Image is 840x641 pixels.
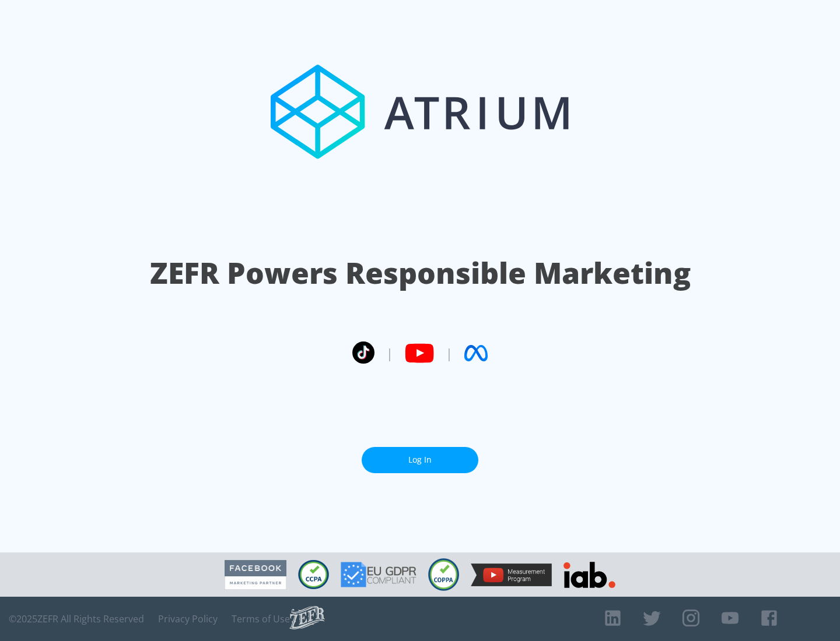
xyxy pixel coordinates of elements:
img: YouTube Measurement Program [471,563,552,586]
a: Terms of Use [232,613,290,625]
h1: ZEFR Powers Responsible Marketing [150,253,691,293]
img: COPPA Compliant [428,558,459,591]
span: © 2025 ZEFR All Rights Reserved [9,613,144,625]
a: Log In [362,447,478,473]
img: IAB [563,562,615,588]
img: GDPR Compliant [341,562,416,587]
img: Facebook Marketing Partner [225,560,286,590]
span: | [446,344,453,362]
span: | [386,344,393,362]
a: Privacy Policy [158,613,218,625]
img: CCPA Compliant [298,560,329,589]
